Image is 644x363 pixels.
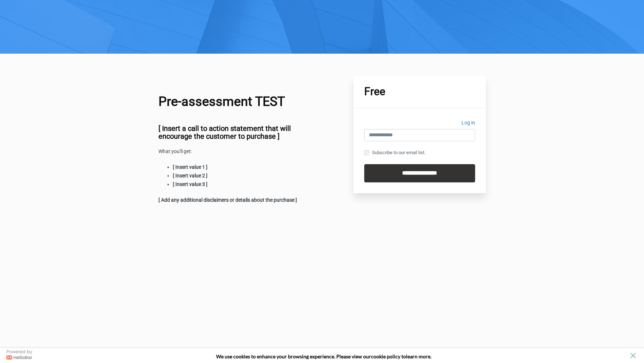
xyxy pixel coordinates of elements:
label: Subscribe to our email list. [364,149,425,157]
input: Subscribe to our email list. [364,150,369,155]
button: close [629,351,638,360]
a: cookie policy [371,353,400,359]
a: Log in [462,119,475,129]
strong: to [401,353,406,359]
h3: [ Insert a call to action statement that will encourage the customer to purchase ] [158,124,319,140]
span: learn more. [406,353,431,359]
strong: [ Insert value 3 ] [173,181,208,187]
h1: Pre-assessment TEST [158,93,319,110]
strong: [ Insert value 1 ] [173,164,208,170]
p: What you'll get: [158,147,319,156]
h1: Free [364,86,475,97]
span: We use cookies to enhance your browsing experience. Please view our [216,353,371,359]
strong: [ Insert value 2 ] [173,173,208,178]
strong: [ Add any additional disclaimers or details about the purchase ] [158,197,297,203]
